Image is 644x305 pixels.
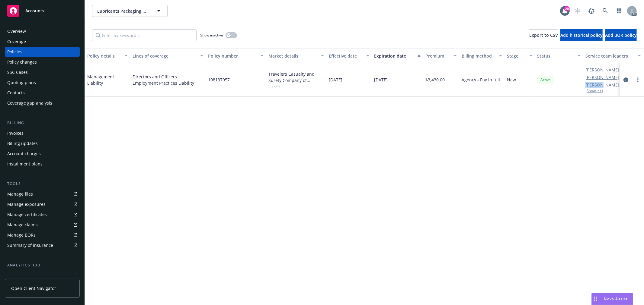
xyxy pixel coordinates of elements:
span: Accounts [25,8,44,13]
a: Billing updates [5,139,80,148]
div: Manage certificates [7,210,47,219]
a: Start snowing [572,5,584,17]
div: Status [537,53,574,59]
a: Manage certificates [5,210,80,219]
span: [DATE] [374,77,388,83]
a: Policy changes [5,57,80,67]
div: Lines of coverage [133,53,197,59]
div: Manage files [7,189,33,199]
div: Billing updates [7,139,38,148]
div: SSC Cases [7,68,28,77]
a: Report a Bug [585,5,598,17]
a: Directors and Officers [133,74,203,80]
div: Travelers Casualty and Surety Company of America, Travelers Insurance, CRC Group [268,71,324,83]
a: Coverage [5,37,80,46]
div: Loss summary generator [7,271,57,280]
a: Summary of insurance [5,241,80,250]
a: SSC Cases [5,68,80,77]
a: more [634,76,642,83]
div: Expiration date [374,53,414,59]
button: Export to CSV [529,29,558,41]
a: Manage files [5,189,80,199]
span: Active [540,77,552,83]
div: Analytics hub [5,262,80,268]
div: Coverage [7,37,26,46]
div: Service team leaders [585,53,634,59]
span: [DATE] [329,77,342,83]
a: Management Liability [87,74,114,86]
button: Effective date [326,49,372,63]
button: Service team leaders [583,49,643,63]
a: Switch app [613,5,625,17]
span: Show inactive [200,33,223,38]
a: Invoices [5,128,80,138]
a: circleInformation [622,76,630,83]
div: Market details [268,53,317,59]
button: Premium [423,49,459,63]
div: Drag to move [592,293,599,305]
button: Stage [505,49,535,63]
span: Agency - Pay in full [462,77,500,83]
div: 20 [564,6,570,11]
a: [PERSON_NAME] [585,82,619,88]
div: Tools [5,181,80,187]
span: $3,430.00 [425,77,445,83]
div: Manage exposures [7,200,46,209]
span: Export to CSV [529,32,558,38]
button: Lubricants Packaging Management Association [92,5,168,17]
span: Show all [268,83,324,89]
div: Policy changes [7,57,37,67]
div: Policy number [208,53,257,59]
a: Accounts [5,2,80,19]
div: Manage claims [7,220,38,230]
input: Filter by keyword... [92,29,197,41]
span: Nova Assist [604,296,628,301]
span: 108137957 [208,77,230,83]
div: Quoting plans [7,78,36,87]
button: Status [535,49,583,63]
button: Lines of coverage [130,49,206,63]
button: Market details [266,49,326,63]
button: Show less [587,89,603,93]
div: Summary of insurance [7,241,53,250]
span: Lubricants Packaging Management Association [97,8,149,14]
a: Installment plans [5,159,80,169]
a: [PERSON_NAME] [585,74,619,80]
button: Billing method [459,49,505,63]
a: Account charges [5,149,80,159]
a: Search [599,5,611,17]
button: Add historical policy [560,29,603,41]
a: Employment Practices Liability [133,80,203,86]
a: Quoting plans [5,78,80,87]
a: Contacts [5,88,80,98]
div: Invoices [7,128,24,138]
button: Policy number [206,49,266,63]
div: Billing [5,120,80,126]
div: Installment plans [7,159,43,169]
div: Stage [507,53,526,59]
a: Overview [5,27,80,36]
div: Premium [425,53,450,59]
div: Account charges [7,149,41,159]
a: [PERSON_NAME] [585,67,619,73]
div: Policy details [87,53,121,59]
div: Overview [7,27,26,36]
button: Policy details [85,49,130,63]
a: Loss summary generator [5,271,80,280]
div: Contacts [7,88,25,98]
div: Coverage gap analysis [7,98,52,108]
span: Add BOR policy [605,32,637,38]
a: Manage exposures [5,200,80,209]
span: Open Client Navigator [11,285,56,291]
button: Nova Assist [591,293,633,305]
span: New [507,77,516,83]
a: Coverage gap analysis [5,98,80,108]
button: Expiration date [372,49,423,63]
a: Manage BORs [5,230,80,240]
div: Effective date [329,53,363,59]
div: Manage BORs [7,230,36,240]
a: Policies [5,47,80,57]
div: Billing method [462,53,495,59]
div: Policies [7,47,22,57]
